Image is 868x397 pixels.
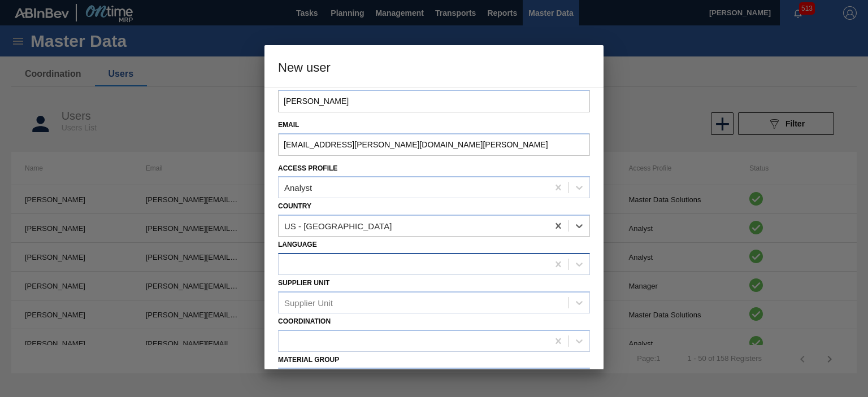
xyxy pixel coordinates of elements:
[278,202,311,210] label: Country
[278,241,317,248] label: Language
[278,279,329,287] label: Supplier Unit
[284,221,392,231] div: US - [GEOGRAPHIC_DATA]
[284,298,333,307] div: Supplier Unit
[278,317,331,325] label: Coordination
[278,356,339,364] label: Material Group
[264,45,604,88] h3: New user
[278,117,590,133] label: Email
[284,183,312,193] div: Analyst
[278,164,337,172] label: Access Profile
